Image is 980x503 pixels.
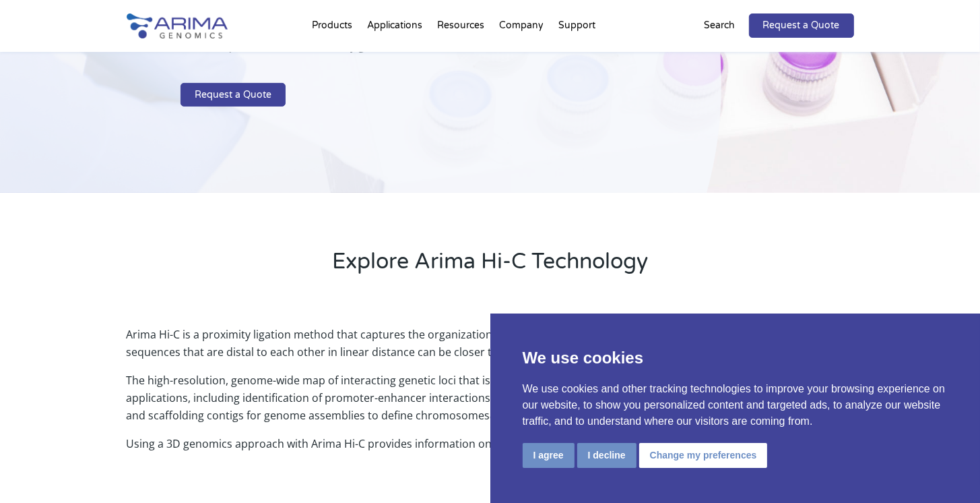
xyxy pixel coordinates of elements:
button: I decline [577,443,636,468]
button: I agree [523,443,575,468]
h2: Explore Arima Hi-C Technology [127,247,854,287]
a: Request a Quote [749,13,854,38]
p: Arima Hi-C is a proximity ligation method that captures the organizational structure of chromatin... [127,326,854,372]
p: Search [705,17,736,34]
a: Request a Quote [181,83,286,107]
p: Using a 3D genomics approach with Arima Hi-C provides information on both the sequence + structur... [127,435,854,452]
img: Arima-Genomics-logo [127,13,228,38]
p: We use cookies [523,346,948,370]
p: We use cookies and other tracking technologies to improve your browsing experience on our website... [523,381,948,430]
p: The high-resolution, genome-wide map of interacting genetic loci that is generated from Hi-C data... [127,372,854,435]
button: Change my preferences [639,443,768,468]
